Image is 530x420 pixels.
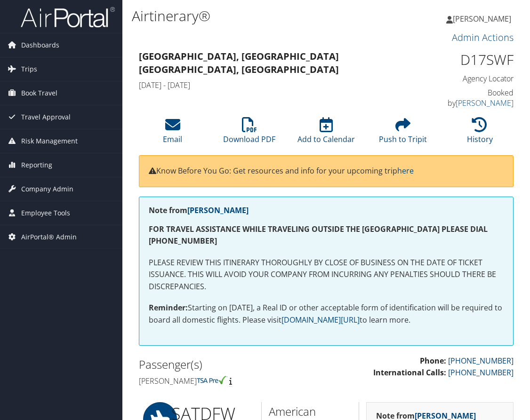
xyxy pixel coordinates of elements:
a: [PERSON_NAME] [456,98,514,108]
span: Company Admin [21,177,73,201]
a: Email [163,122,182,145]
span: Travel Approval [21,105,71,129]
a: Add to Calendar [297,122,355,145]
a: [PERSON_NAME] [446,5,521,33]
a: [PERSON_NAME] [187,205,249,215]
h4: [DATE] - [DATE] [139,80,417,90]
p: Starting on [DATE], a Real ID or other acceptable form of identification will be required to boar... [149,302,504,326]
p: PLEASE REVIEW THIS ITINERARY THOROUGHLY BY CLOSE OF BUSINESS ON THE DATE OF TICKET ISSUANCE. THIS... [149,257,504,293]
h2: Passenger(s) [139,357,319,372]
span: [PERSON_NAME] [453,14,511,24]
h1: Airtinerary® [132,6,391,26]
h4: [PERSON_NAME] [139,376,319,386]
span: Trips [21,57,37,81]
a: Admin Actions [452,31,514,44]
img: airportal-logo.png [21,6,115,28]
span: Dashboards [21,33,59,57]
strong: FOR TRAVEL ASSISTANCE WHILE TRAVELING OUTSIDE THE [GEOGRAPHIC_DATA] PLEASE DIAL [PHONE_NUMBER] [149,224,488,246]
strong: Reminder: [149,302,188,313]
a: Push to Tripit [379,122,427,145]
strong: Phone: [420,356,446,366]
a: [DOMAIN_NAME][URL] [281,315,360,325]
a: here [397,166,414,176]
a: [PHONE_NUMBER] [448,367,514,378]
span: Reporting [21,153,52,177]
span: Risk Management [21,129,78,153]
a: History [467,122,493,145]
span: Book Travel [21,81,57,105]
img: tsa-precheck.png [197,376,227,384]
h4: Booked by [431,87,514,109]
h4: Agency Locator [431,73,514,84]
span: Employee Tools [21,201,70,225]
strong: Note from [149,205,249,215]
strong: [GEOGRAPHIC_DATA], [GEOGRAPHIC_DATA] [GEOGRAPHIC_DATA], [GEOGRAPHIC_DATA] [139,50,339,76]
strong: International Calls: [373,367,446,378]
span: AirPortal® Admin [21,225,77,249]
p: Know Before You Go: Get resources and info for your upcoming trip [149,165,504,177]
a: Download PDF [223,122,275,145]
a: [PHONE_NUMBER] [448,356,514,366]
h1: D17SWF [431,50,514,70]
